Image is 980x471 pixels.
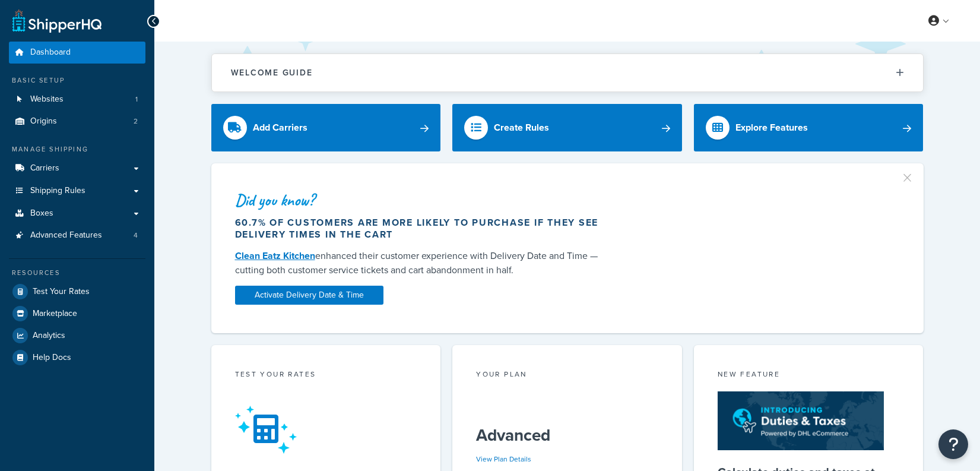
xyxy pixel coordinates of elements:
[235,249,610,277] div: enhanced their customer experience with Delivery Date and Time — cutting both customer service ti...
[9,281,145,302] a: Test Your Rates
[718,369,900,383] div: New Feature
[33,331,65,341] span: Analytics
[231,68,313,77] h2: Welcome Guide
[9,180,145,202] a: Shipping Rules
[452,104,682,151] a: Create Rules
[30,186,85,196] span: Shipping Rules
[235,192,610,208] div: Did you know?
[235,286,383,305] a: Activate Delivery Date & Time
[212,54,923,91] button: Welcome Guide
[9,110,145,132] a: Origins2
[134,116,138,127] span: 2
[476,454,531,464] a: View Plan Details
[9,88,145,110] li: Websites
[30,94,64,105] span: Websites
[30,208,53,219] span: Boxes
[9,225,145,246] a: Advanced Features4
[235,217,610,241] div: 60.7% of customers are more likely to purchase if they see delivery times in the cart
[735,119,808,136] div: Explore Features
[476,426,658,445] h5: Advanced
[33,353,71,363] span: Help Docs
[135,94,138,105] span: 1
[253,119,307,136] div: Add Carriers
[235,249,315,263] a: Clean Eatz Kitchen
[9,303,145,324] a: Marketplace
[9,88,145,110] a: Websites1
[9,144,145,154] div: Manage Shipping
[694,104,924,151] a: Explore Features
[9,110,145,132] li: Origins
[9,157,145,179] a: Carriers
[211,104,441,151] a: Add Carriers
[9,325,145,346] a: Analytics
[33,309,77,319] span: Marketplace
[30,48,71,58] span: Dashboard
[30,116,57,127] span: Origins
[9,75,145,86] div: Basic Setup
[494,119,549,136] div: Create Rules
[134,230,138,241] span: 4
[9,42,145,64] a: Dashboard
[938,429,968,459] button: Open Resource Center
[30,230,102,241] span: Advanced Features
[235,369,417,383] div: Test your rates
[9,268,145,278] div: Resources
[33,287,90,297] span: Test Your Rates
[476,369,658,383] div: Your Plan
[9,225,145,246] li: Advanced Features
[9,203,145,225] a: Boxes
[30,163,59,173] span: Carriers
[9,347,145,368] a: Help Docs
